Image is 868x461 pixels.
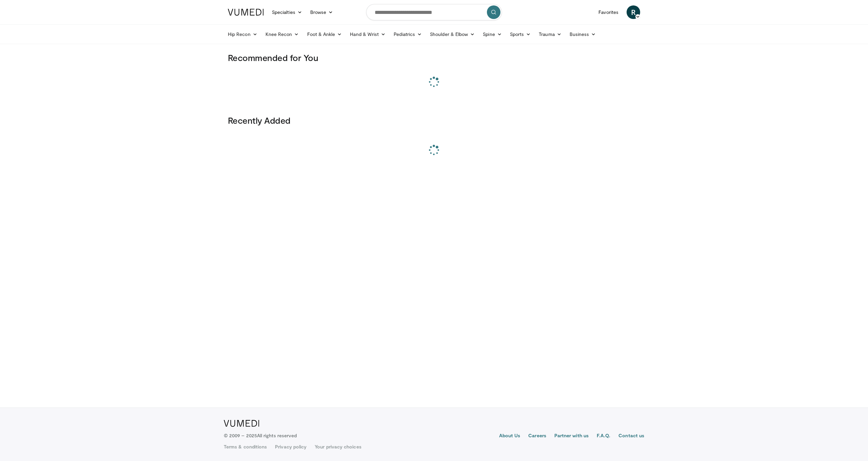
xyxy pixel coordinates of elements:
[315,443,361,450] a: Your privacy choices
[261,27,303,41] a: Knee Recon
[479,27,506,41] a: Spine
[597,432,610,440] a: F.A.Q.
[566,27,600,41] a: Business
[275,443,307,450] a: Privacy policy
[306,5,337,19] a: Browse
[224,443,267,450] a: Terms & conditions
[535,27,566,41] a: Trauma
[268,5,306,19] a: Specialties
[257,433,297,438] span: All rights reserved
[228,9,264,16] img: VuMedi Logo
[366,4,502,20] input: Search topics, interventions
[224,27,261,41] a: Hip Recon
[499,432,520,440] a: About Us
[224,420,259,427] img: VuMedi Logo
[426,27,479,41] a: Shoulder & Elbow
[303,27,346,41] a: Foot & Ankle
[346,27,390,41] a: Hand & Wrist
[618,432,644,440] a: Contact us
[554,432,589,440] a: Partner with us
[528,432,546,440] a: Careers
[224,432,297,439] p: © 2009 – 2025
[390,27,426,41] a: Pediatrics
[228,115,640,126] h3: Recently Added
[594,5,623,19] a: Favorites
[506,27,535,41] a: Sports
[228,52,640,63] h3: Recommended for You
[627,5,640,19] a: R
